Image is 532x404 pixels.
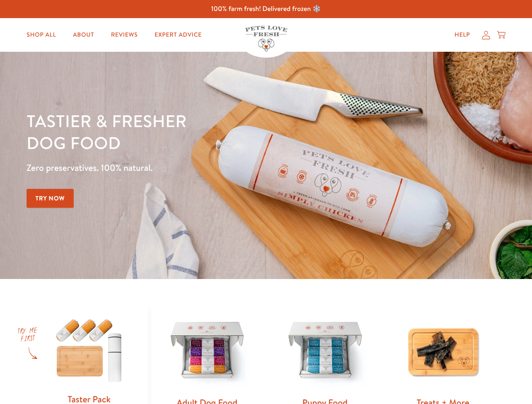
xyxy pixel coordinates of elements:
a: Help [448,27,477,43]
h1: Tastier & fresher dog food [27,110,346,154]
a: Reviews [104,27,144,43]
a: Try Now [27,189,74,208]
p: Zero preservatives. 100% natural. [27,160,346,175]
a: Expert Advice [148,27,209,43]
a: About [66,27,101,43]
a: Shop All [20,27,63,43]
img: Pets Love Fresh [245,26,287,51]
